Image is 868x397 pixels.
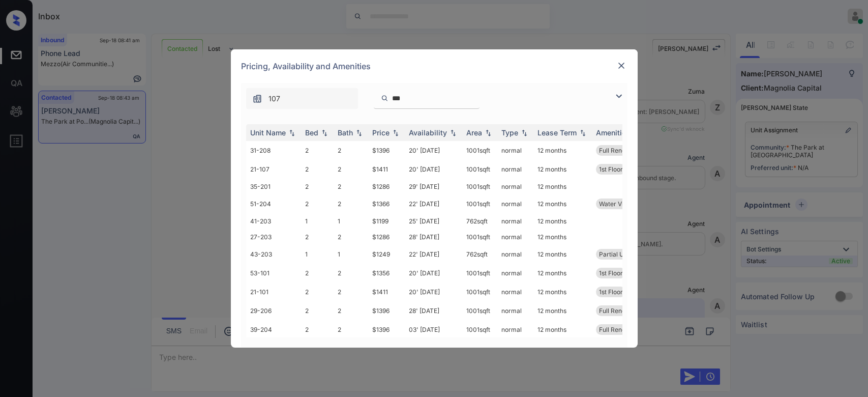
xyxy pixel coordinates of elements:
[483,129,493,136] img: sorting
[497,229,533,245] td: normal
[599,307,648,315] span: Full Renovation...
[462,213,497,229] td: 762 sqft
[578,129,588,136] img: sorting
[246,141,301,160] td: 31-208
[368,264,405,282] td: $1356
[252,94,262,104] img: icon-zuma
[231,49,638,83] div: Pricing, Availability and Amenities
[497,282,533,301] td: normal
[334,194,368,213] td: 2
[301,301,334,320] td: 2
[368,160,405,179] td: $1411
[391,129,401,136] img: sorting
[405,213,462,229] td: 25' [DATE]
[319,129,330,136] img: sorting
[462,141,497,160] td: 1001 sqft
[599,200,632,208] span: Water View
[246,160,301,179] td: 21-107
[246,229,301,245] td: 27-203
[462,194,497,213] td: 1001 sqft
[301,179,334,194] td: 2
[338,128,353,137] div: Bath
[462,179,497,194] td: 1001 sqft
[599,250,649,258] span: Partial Upgrade...
[246,179,301,194] td: 35-201
[368,245,405,264] td: $1249
[533,245,592,264] td: 12 months
[372,128,390,137] div: Price
[462,320,497,339] td: 1001 sqft
[405,179,462,194] td: 29' [DATE]
[301,213,334,229] td: 1
[246,264,301,282] td: 53-101
[497,160,533,179] td: normal
[537,128,577,137] div: Lease Term
[599,147,648,154] span: Full Renovation...
[533,320,592,339] td: 12 months
[497,301,533,320] td: normal
[462,301,497,320] td: 1001 sqft
[448,129,458,136] img: sorting
[497,141,533,160] td: normal
[334,301,368,320] td: 2
[246,282,301,301] td: 21-101
[533,179,592,194] td: 12 months
[497,194,533,213] td: normal
[368,141,405,160] td: $1396
[462,282,497,301] td: 1001 sqft
[497,264,533,282] td: normal
[334,282,368,301] td: 2
[405,301,462,320] td: 28' [DATE]
[246,194,301,213] td: 51-204
[599,165,623,173] span: 1st Floor
[405,141,462,160] td: 20' [DATE]
[301,264,334,282] td: 2
[501,128,518,137] div: Type
[334,213,368,229] td: 1
[301,282,334,301] td: 2
[462,229,497,245] td: 1001 sqft
[616,61,626,71] img: close
[334,179,368,194] td: 2
[533,213,592,229] td: 12 months
[599,288,623,296] span: 1st Floor
[368,179,405,194] td: $1286
[268,93,280,104] span: 107
[354,129,364,136] img: sorting
[334,245,368,264] td: 1
[334,264,368,282] td: 2
[409,128,447,137] div: Availability
[301,245,334,264] td: 1
[533,160,592,179] td: 12 months
[533,141,592,160] td: 12 months
[599,326,648,333] span: Full Renovation...
[533,301,592,320] td: 12 months
[301,194,334,213] td: 2
[466,128,482,137] div: Area
[533,282,592,301] td: 12 months
[381,94,388,103] img: icon-zuma
[533,264,592,282] td: 12 months
[497,213,533,229] td: normal
[368,301,405,320] td: $1396
[334,160,368,179] td: 2
[519,129,529,136] img: sorting
[305,128,318,137] div: Bed
[287,129,297,136] img: sorting
[246,213,301,229] td: 41-203
[497,179,533,194] td: normal
[246,301,301,320] td: 29-206
[405,245,462,264] td: 22' [DATE]
[368,282,405,301] td: $1411
[599,269,623,277] span: 1st Floor
[250,128,286,137] div: Unit Name
[596,128,630,137] div: Amenities
[533,194,592,213] td: 12 months
[368,213,405,229] td: $1199
[301,160,334,179] td: 2
[368,320,405,339] td: $1396
[497,245,533,264] td: normal
[301,320,334,339] td: 2
[613,90,625,102] img: icon-zuma
[368,229,405,245] td: $1286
